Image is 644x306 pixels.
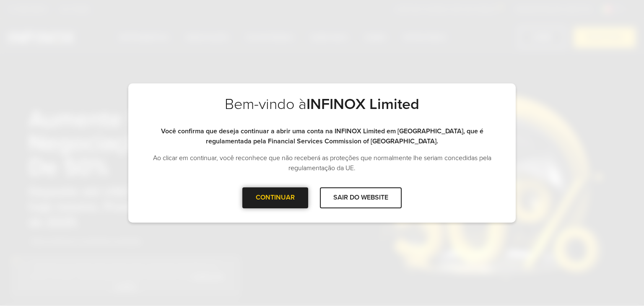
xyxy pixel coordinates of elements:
h2: Bem-vindo à [145,95,499,126]
strong: INFINOX Limited [306,95,419,113]
p: Ao clicar em continuar, você reconhece que não receberá as proteções que normalmente lhe seriam c... [145,153,499,173]
div: SAIR DO WEBSITE [320,187,402,208]
strong: Você confirma que deseja continuar a abrir uma conta na INFINOX Limited em [GEOGRAPHIC_DATA], que... [161,127,483,145]
div: CONTINUAR [242,187,308,208]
